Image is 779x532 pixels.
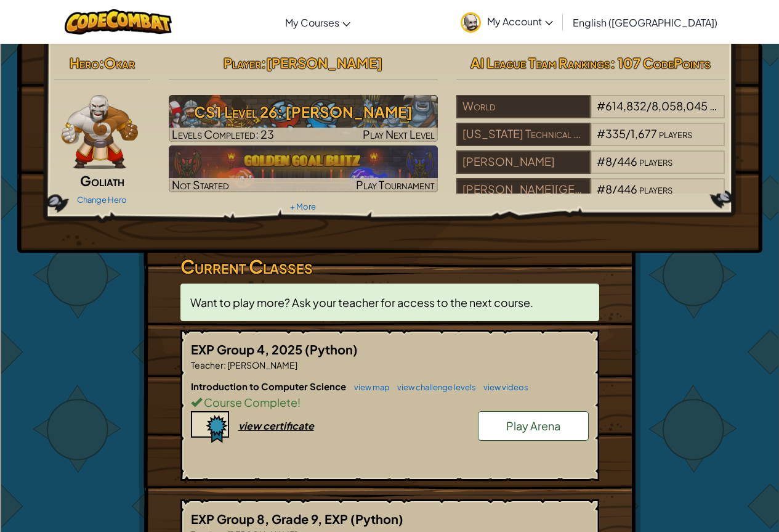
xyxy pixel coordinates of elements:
a: English ([GEOGRAPHIC_DATA]) [567,6,724,39]
span: My Account [487,15,553,28]
a: Play Next Level [169,95,438,142]
a: My Courses [279,6,357,39]
img: CodeCombat logo [65,9,172,35]
h3: CS1 Level 26: [PERSON_NAME] [169,98,438,126]
span: My Courses [285,16,339,29]
img: avatar [461,12,481,33]
span: English ([GEOGRAPHIC_DATA]) [573,16,717,29]
a: My Account [454,2,559,41]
